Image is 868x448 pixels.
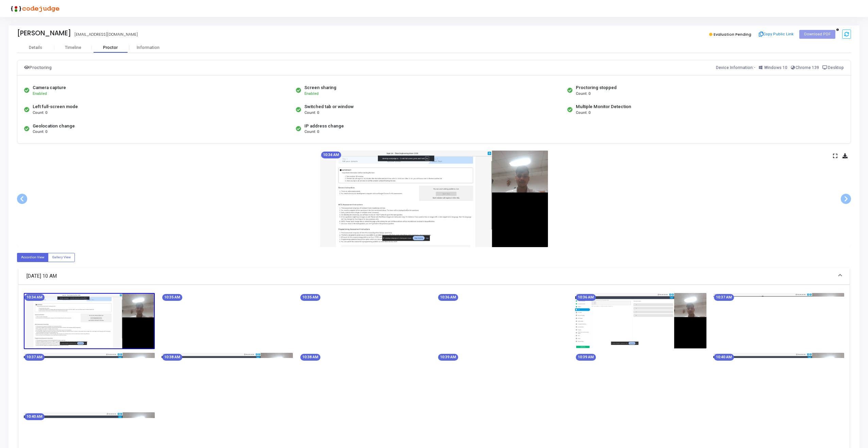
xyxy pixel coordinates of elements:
[576,91,590,97] span: Count: 0
[162,354,182,361] mat-chip: 10:38 AM
[300,293,431,349] img: screenshot-1756703153771.jpeg
[576,354,596,361] mat-chip: 10:39 AM
[437,353,568,409] img: screenshot-1756703363864.jpeg
[162,353,293,409] img: screenshot-1756703303927.jpeg
[27,272,833,280] mat-panel-title: [DATE] 10 AM
[438,294,458,301] mat-chip: 10:36 AM
[24,353,155,409] img: screenshot-1756703273960.jpeg
[716,64,844,72] div: Device Information:-
[576,84,617,91] div: Proctoring stopped
[799,30,835,39] button: Download PDF
[24,293,155,349] img: screenshot-1756703093787.jpeg
[24,413,45,420] mat-chip: 10:40 AM
[437,293,568,349] img: screenshot-1756703183962.jpeg
[304,129,319,135] span: Count: 0
[29,45,42,50] div: Details
[300,353,431,409] img: screenshot-1756703333767.jpeg
[33,84,66,91] div: Camera capture
[828,65,844,70] span: Desktop
[304,103,354,110] div: Switched tab or window
[300,294,320,301] mat-chip: 10:35 AM
[33,91,47,96] span: Enabled
[129,45,167,50] div: Information
[321,152,341,158] mat-chip: 10:34 AM
[9,2,60,15] img: logo
[575,353,706,409] img: screenshot-1756703393927.jpeg
[576,103,631,110] div: Multiple Monitor Detection
[764,65,787,70] span: Windows 10
[162,294,182,301] mat-chip: 10:35 AM
[304,91,319,96] span: Enabled
[17,29,71,37] div: [PERSON_NAME]
[796,65,819,70] span: Chrome 139
[162,293,293,349] img: screenshot-1756703123834.jpeg
[304,123,344,130] div: IP address change
[65,45,81,50] div: Timeline
[17,253,48,262] label: Accordion View
[438,354,458,361] mat-chip: 10:39 AM
[714,294,734,301] mat-chip: 10:37 AM
[92,45,129,50] div: Proctor
[33,103,78,110] div: Left full-screen mode
[24,294,45,301] mat-chip: 10:34 AM
[320,151,548,247] img: screenshot-1756703093787.jpeg
[300,354,320,361] mat-chip: 10:38 AM
[757,29,796,39] button: Copy Public Link
[304,110,319,116] span: Count: 0
[33,110,47,116] span: Count: 0
[713,353,844,409] img: screenshot-1756703423897.jpeg
[24,64,52,72] div: Proctoring
[714,32,751,37] span: Evaluation Pending
[713,293,844,349] img: screenshot-1756703243870.jpeg
[18,268,850,285] mat-expansion-panel-header: [DATE] 10 AM
[33,123,75,130] div: Geolocation change
[48,253,75,262] label: Gallery View
[74,32,138,37] div: [EMAIL_ADDRESS][DOMAIN_NAME]
[33,129,47,135] span: Count: 0
[24,354,45,361] mat-chip: 10:37 AM
[714,354,734,361] mat-chip: 10:40 AM
[304,84,336,91] div: Screen sharing
[576,110,590,116] span: Count: 0
[575,293,706,349] img: screenshot-1756703213923.jpeg
[576,294,596,301] mat-chip: 10:36 AM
